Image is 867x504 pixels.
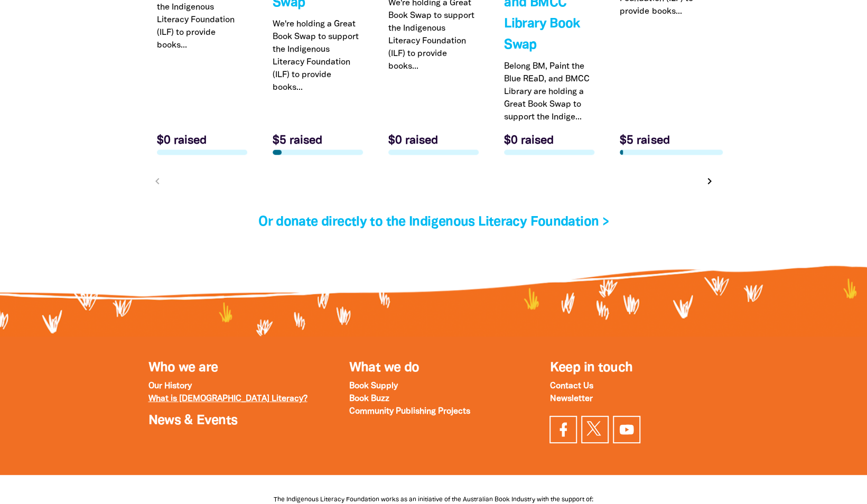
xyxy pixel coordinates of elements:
[258,216,609,228] a: Or donate directly to the Indigenous Literacy Foundation >
[703,175,716,188] i: chevron_right
[581,416,609,443] a: Find us on Twitter
[702,174,717,189] button: Next page
[148,362,218,374] a: Who we are
[349,382,397,390] a: Book Supply
[549,395,592,403] a: Newsletter
[349,395,389,403] a: Book Buzz
[148,415,238,427] a: News & Events
[148,395,307,403] a: What is [DEMOGRAPHIC_DATA] Literacy?
[549,382,593,390] a: Contact Us
[549,416,577,443] a: Visit our facebook page
[274,497,593,502] span: The Indigenous Literacy Foundation works as an initiative of the Australian Book Industry with th...
[148,382,192,390] a: Our History
[549,362,632,374] span: Keep in touch
[349,408,470,415] a: Community Publishing Projects
[349,362,419,374] a: What we do
[613,416,640,443] a: Find us on YouTube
